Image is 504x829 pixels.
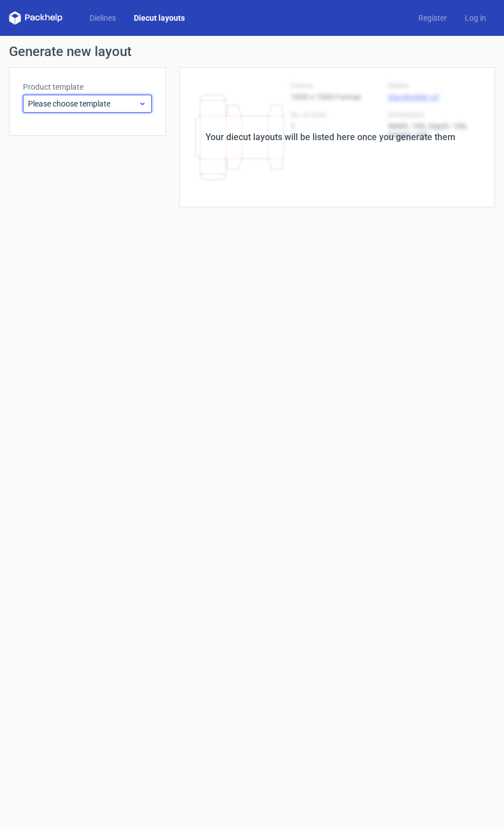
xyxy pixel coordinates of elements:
[456,12,495,24] a: Log in
[28,98,138,109] span: Please choose template
[409,12,456,24] a: Register
[81,12,125,24] a: Dielines
[206,131,455,144] div: Your diecut layouts will be listed here once you generate them
[125,12,194,24] a: Diecut layouts
[23,81,152,92] label: Product template
[9,45,495,58] h1: Generate new layout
